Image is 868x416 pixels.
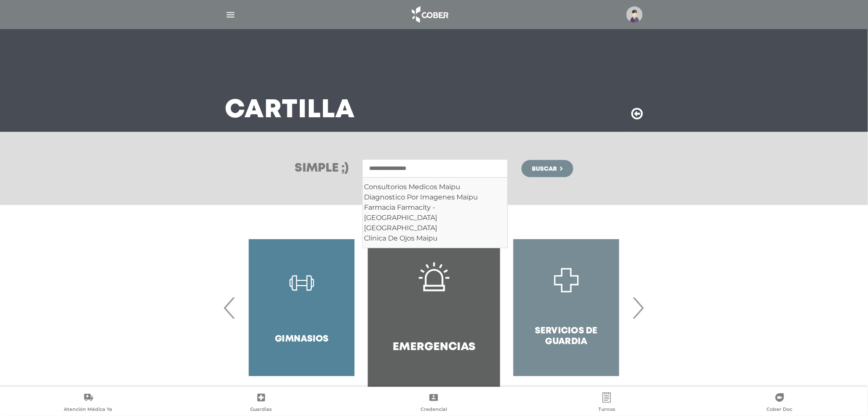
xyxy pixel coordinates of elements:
span: Previous [222,285,239,331]
div: Farmacia Farmacity - [GEOGRAPHIC_DATA] [364,202,506,223]
span: Buscar [532,166,557,172]
button: Buscar [522,160,573,177]
div: [GEOGRAPHIC_DATA] [364,223,506,233]
span: Guardias [250,406,272,414]
span: Turnos [598,406,615,414]
span: Atención Médica Ya [64,406,112,414]
div: Consultorios Medicos Maipu [364,182,506,192]
span: Next [630,285,647,331]
a: Atención Médica Ya [2,392,175,414]
img: Cober_menu-lines-white.svg [225,9,236,20]
a: Cober Doc [693,392,866,414]
div: Diagnostico Por Imagenes Maipu [364,192,506,202]
a: Turnos [520,392,693,414]
img: profile-placeholder.svg [626,6,643,23]
a: Guardias [175,392,348,414]
a: Credencial [348,392,521,414]
div: Clinica De Ojos Maipu [364,233,506,244]
span: Credencial [421,406,447,414]
span: Cober Doc [767,406,793,414]
a: Emergencias [368,222,500,393]
h3: Cartilla [225,99,355,122]
img: logo_cober_home-white.png [407,4,452,25]
h3: Simple ;) [295,163,349,175]
h4: Emergencias [393,341,475,354]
